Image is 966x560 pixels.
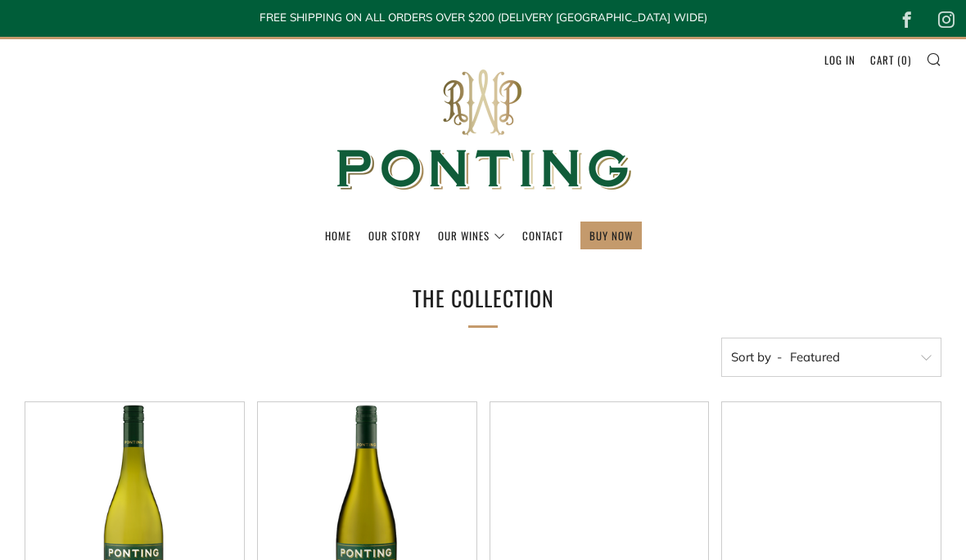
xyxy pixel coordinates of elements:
a: BUY NOW [589,222,633,249]
a: Cart (0) [870,47,911,73]
a: Our Story [368,222,421,249]
a: Our Wines [438,222,505,249]
img: Ponting Wines [319,39,647,222]
a: Contact [522,222,563,249]
span: 0 [901,52,908,68]
a: Log in [824,47,855,73]
a: Home [325,222,351,249]
h1: The Collection [254,280,712,318]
